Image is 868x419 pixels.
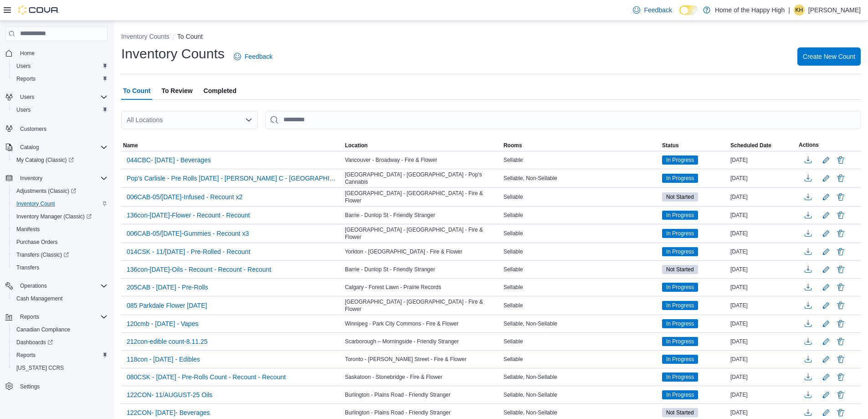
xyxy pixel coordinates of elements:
[502,173,660,184] div: Sellable, Non-Sellable
[821,317,832,331] button: Edit count details
[9,103,111,116] button: Users
[502,336,660,347] div: Sellable
[835,300,846,311] button: Delete
[502,300,660,311] div: Sellable
[821,335,832,348] button: Edit count details
[16,213,92,220] span: Inventory Manager (Classic)
[13,61,108,72] span: Users
[123,142,138,149] span: Name
[666,156,694,164] span: In Progress
[16,92,38,103] button: Users
[502,155,660,166] div: Sellable
[662,301,698,310] span: In Progress
[123,171,341,185] button: Pop's Carlisle - Pre Rolls [DATE] - [PERSON_NAME] C - [GEOGRAPHIC_DATA] - [GEOGRAPHIC_DATA] - Pop...
[13,224,43,235] a: Manifests
[230,47,276,66] a: Feedback
[835,407,846,418] button: Delete
[127,337,207,346] span: 212con-edible count-8.11.25
[729,173,797,184] div: [DATE]
[13,293,66,304] a: Cash Management
[13,350,39,361] a: Reports
[835,246,846,257] button: Delete
[666,174,694,182] span: In Progress
[13,155,108,166] span: My Catalog (Classic)
[803,52,855,61] span: Create New Count
[662,319,698,328] span: In Progress
[9,72,111,85] button: Reports
[729,210,797,221] div: [DATE]
[16,75,36,83] span: Reports
[16,280,108,291] span: Operations
[729,264,797,275] div: [DATE]
[660,140,729,151] button: Status
[127,229,249,238] span: 006CAB-05/[DATE]-Gummies - Recount x3
[13,324,108,335] span: Canadian Compliance
[835,228,846,239] button: Delete
[821,370,832,384] button: Edit count details
[13,104,108,115] span: Users
[13,262,43,273] a: Transfers
[16,381,108,392] span: Settings
[16,280,51,291] button: Operations
[502,318,660,329] div: Sellable, Non-Sellable
[9,323,111,336] button: Canadian Compliance
[13,155,77,166] a: My Catalog (Classic)
[502,407,660,418] div: Sellable, Non-Sellable
[821,208,832,222] button: Edit count details
[503,142,522,149] span: Rooms
[502,140,660,151] button: Rooms
[9,223,111,236] button: Manifests
[13,224,108,235] span: Manifests
[16,173,108,184] span: Inventory
[666,373,694,381] span: In Progress
[821,299,832,312] button: Edit count details
[16,62,31,70] span: Users
[9,197,111,210] button: Inventory Count
[16,124,50,134] a: Customers
[121,45,225,63] h1: Inventory Counts
[835,336,846,347] button: Delete
[715,5,785,16] p: Home of the Happy High
[13,249,72,260] a: Transfers (Classic)
[16,106,31,114] span: Users
[121,32,861,43] nav: An example of EuiBreadcrumbs
[729,389,797,400] div: [DATE]
[821,190,832,204] button: Edit count details
[127,355,200,364] span: 118con - [DATE] - Edibles
[127,283,208,292] span: 205CAB - [DATE] - Pre-Rolls
[662,211,698,220] span: In Progress
[123,208,254,222] button: 136con-[DATE]-Flower - Recount - Recount
[16,251,69,259] span: Transfers (Classic)
[629,1,675,19] a: Feedback
[9,248,111,261] a: Transfers (Classic)
[13,211,95,222] a: Inventory Manager (Classic)
[177,33,203,40] button: To Count
[127,192,242,202] span: 006CAB-05/[DATE]-Infused - Recount x2
[123,370,289,384] button: 080CSK - [DATE] - Pre-Rolls Count - Recount - Recount
[20,144,39,151] span: Catalog
[16,381,43,392] a: Settings
[666,283,694,291] span: In Progress
[662,355,698,364] span: In Progress
[502,264,660,275] div: Sellable
[13,186,108,197] span: Adjustments (Classic)
[345,338,459,345] span: Scarborough – Morningside - Friendly Stranger
[13,337,56,348] a: Dashboards
[127,372,286,382] span: 080CSK - [DATE] - Pre-Rolls Count - Recount - Recount
[729,336,797,347] div: [DATE]
[123,153,215,167] button: 044CBC- [DATE] - Beverages
[127,390,212,399] span: 122CON- 11/AUGUST-25 Oils
[345,409,451,416] span: Burlington - Plains Road - Friendly Stranger
[20,313,39,321] span: Reports
[666,248,694,256] span: In Progress
[835,318,846,329] button: Delete
[9,210,111,223] a: Inventory Manager (Classic)
[2,91,111,103] button: Users
[666,409,694,417] span: Not Started
[2,380,111,393] button: Settings
[345,142,368,149] span: Location
[729,246,797,257] div: [DATE]
[662,372,698,382] span: In Progress
[345,284,441,291] span: Calgary - Forest Lawn - Prairie Records
[123,280,212,294] button: 205CAB - [DATE] - Pre-Rolls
